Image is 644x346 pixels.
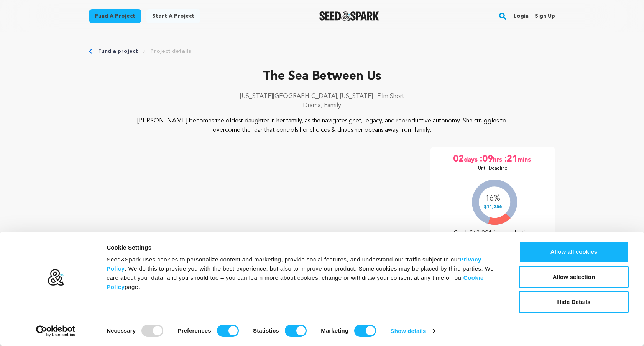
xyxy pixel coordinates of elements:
button: Allow selection [519,266,629,288]
span: :09 [479,153,493,165]
strong: Statistics [253,327,279,334]
a: Login [514,10,529,22]
a: Fund a project [89,9,141,23]
p: The Sea Between Us [89,67,555,86]
a: Sign up [535,10,555,22]
a: Project details [150,47,191,55]
p: Drama, Family [89,101,555,110]
p: [PERSON_NAME] becomes the oldest daughter in her family, as she navigates grief, legacy, and repr... [136,116,509,135]
button: Allow all cookies [519,241,629,263]
a: Start a project [146,9,200,23]
strong: Marketing [321,327,348,334]
p: [US_STATE][GEOGRAPHIC_DATA], [US_STATE] | Film Short [89,92,555,101]
a: Show details [391,325,435,337]
img: Seed&Spark Logo Dark Mode [319,11,379,21]
img: logo [47,269,64,286]
span: 02 [453,153,464,165]
a: Fund a project [98,47,138,55]
strong: Preferences [178,327,211,334]
a: Seed&Spark Homepage [319,11,379,21]
div: Breadcrumb [89,47,555,55]
div: Cookie Settings [107,243,502,252]
p: Until Deadline [478,165,508,171]
span: hrs [493,153,504,165]
a: Usercentrics Cookiebot - opens in a new window [22,325,89,337]
strong: Necessary [107,327,136,334]
span: mins [517,153,532,165]
span: days [464,153,479,165]
a: Privacy Policy [107,256,481,272]
span: :21 [504,153,517,165]
button: Hide Details [519,291,629,313]
div: Seed&Spark uses cookies to personalize content and marketing, provide social features, and unders... [107,255,502,292]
